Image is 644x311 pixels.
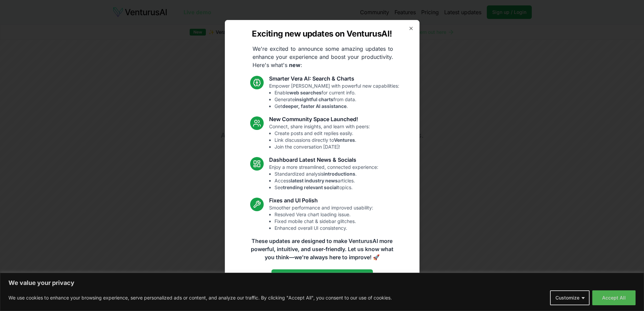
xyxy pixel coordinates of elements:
[275,143,370,150] li: Join the conversation [DATE]!
[269,204,373,231] p: Smoother performance and improved usability:
[291,178,338,183] strong: latest industry news
[275,184,378,191] li: See topics.
[269,156,378,164] h3: Dashboard Latest News & Socials
[275,89,399,96] li: Enable for current info.
[269,74,399,83] h3: Smarter Vera AI: Search & Charts
[269,123,370,150] p: Connect, share insights, and learn with peers:
[289,62,301,68] strong: new
[289,90,321,95] strong: web searches
[275,211,373,218] li: Resolved Vera chart loading issue.
[275,171,378,177] li: Standardized analysis .
[246,237,398,261] p: These updates are designed to make VenturusAI more powerful, intuitive, and user-friendly. Let us...
[269,164,378,191] p: Enjoy a more streamlined, connected experience:
[252,28,392,39] h2: Exciting new updates on VenturusAI!
[283,184,338,190] strong: trending relevant social
[269,83,399,110] p: Empower [PERSON_NAME] with powerful new capabilities:
[275,225,373,231] li: Enhanced overall UI consistency.
[269,196,373,204] h3: Fixes and UI Polish
[275,130,370,137] li: Create posts and edit replies easily.
[282,103,347,109] strong: deeper, faster AI assistance
[275,218,373,225] li: Fixed mobile chat & sidebar glitches.
[275,96,399,103] li: Generate from data.
[271,269,373,283] a: Read the full announcement on our blog!
[275,137,370,143] li: Link discussions directly to .
[275,177,378,184] li: Access articles.
[334,137,355,143] strong: Ventures
[324,171,355,177] strong: introductions
[295,96,333,102] strong: insightful charts
[275,103,399,110] li: Get .
[269,115,370,123] h3: New Community Space Launched!
[247,45,399,69] p: We're excited to announce some amazing updates to enhance your experience and boost your producti...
